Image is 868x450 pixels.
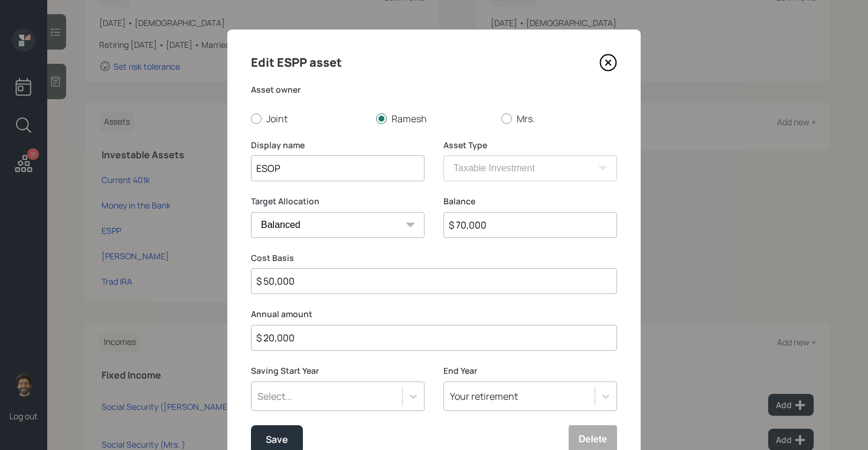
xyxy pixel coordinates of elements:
label: Target Allocation [251,195,425,207]
label: Cost Basis [251,252,617,264]
h4: Edit ESPP asset [251,53,342,72]
label: End Year [443,365,617,377]
label: Joint [251,112,367,125]
label: Mrs. [501,112,617,125]
label: Balance [443,195,617,207]
label: Ramesh [376,112,492,125]
label: Asset owner [251,84,617,96]
div: Select... [257,390,292,403]
div: Your retirement [450,390,518,403]
label: Display name [251,139,425,151]
label: Asset Type [443,139,617,151]
label: Annual amount [251,308,617,320]
div: Save [266,432,288,448]
label: Saving Start Year [251,365,425,377]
